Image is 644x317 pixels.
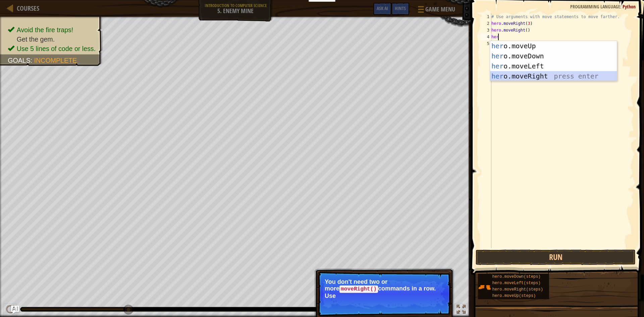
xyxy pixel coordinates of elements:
div: 3 [480,27,491,34]
span: Goals [8,57,31,64]
div: 4 [480,34,491,40]
code: moveRight() [339,285,378,293]
div: 5 [480,40,491,47]
div: 2 [480,20,491,27]
button: Ask AI [11,306,19,314]
span: Hints [395,5,406,11]
button: Run [476,250,636,265]
span: Ask AI [377,5,388,11]
span: Courses [17,4,39,13]
button: Ask AI [373,3,391,15]
span: hero.moveUp(steps) [492,294,536,298]
button: Game Menu [413,3,459,18]
span: hero.moveDown(steps) [492,274,541,279]
span: Get the gem. [17,36,55,43]
span: Incomplete [34,57,77,64]
img: portrait.png [478,281,491,294]
li: Use 5 lines of code or less. [8,44,96,53]
a: Courses [13,4,39,13]
span: Use 5 lines of code or less. [17,45,96,52]
span: : [620,3,623,10]
span: Game Menu [425,5,455,14]
li: Get the gem. [8,35,96,44]
p: You don't need two or more commands in a row. Use [325,278,444,299]
span: Avoid the fire traps! [17,26,73,34]
span: hero.moveRight(steps) [492,287,543,292]
span: : [31,57,34,64]
li: Avoid the fire traps! [8,25,96,35]
span: Python [623,3,636,10]
div: 1 [480,13,491,20]
span: hero.moveLeft(steps) [492,281,541,285]
span: Programming language [570,3,620,10]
